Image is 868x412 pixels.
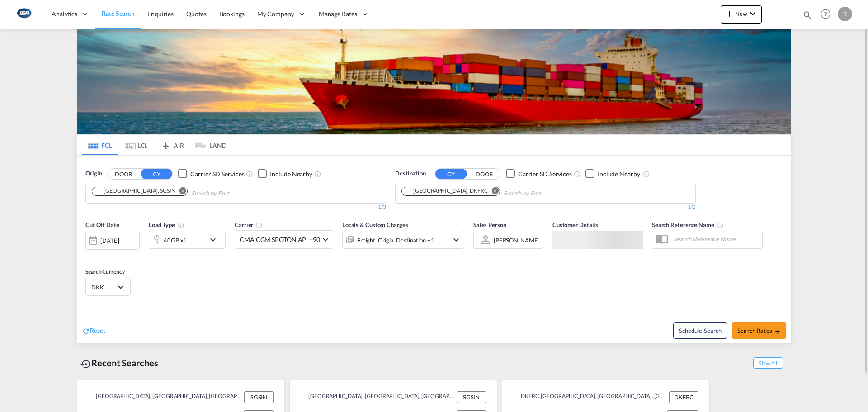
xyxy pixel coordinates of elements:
button: Note: By default Schedule search will only considerorigin ports, destination ports and cut off da... [673,322,727,339]
span: Load Type [149,221,184,228]
md-select: Sales Person: Rasmus Ottosen [493,233,541,246]
div: R [838,7,852,21]
md-icon: Unchecked: Ignores neighbouring ports when fetching rates.Checked : Includes neighbouring ports w... [643,170,650,178]
div: Freight Origin Destination Factory Stuffingicon-chevron-down [342,231,464,249]
md-tab-item: LAND [190,135,226,155]
span: Carrier [235,221,263,228]
img: LCL+%26+FCL+BACKGROUND.png [77,29,791,134]
div: SGSIN [457,391,486,403]
md-icon: icon-plus 400-fg [724,8,735,19]
div: DKFRC, Fredericia, Denmark, Northern Europe, Europe [513,391,667,403]
span: Analytics [52,9,77,19]
button: Remove [486,187,500,196]
md-icon: icon-refresh [82,327,90,335]
div: icon-refreshReset [82,326,105,336]
div: OriginDOOR CY Checkbox No InkUnchecked: Search for CY (Container Yard) services for all selected ... [77,156,791,343]
input: Chips input. [191,186,277,201]
md-icon: icon-chevron-down [747,8,758,19]
div: Carrier SD Services [190,170,244,179]
md-icon: The selected Trucker/Carrierwill be displayed in the rate results If the rates are from another f... [255,222,263,229]
md-icon: icon-chevron-down [451,234,462,245]
span: New [724,10,758,17]
div: [PERSON_NAME] [494,237,540,244]
span: Origin [85,169,102,178]
md-icon: Unchecked: Search for CY (Container Yard) services for all selected carriers.Checked : Search for... [246,170,253,178]
md-icon: icon-information-outline [177,222,184,229]
input: Chips input. [504,186,590,201]
md-tab-item: AIR [154,135,190,155]
span: CMA CGM SPOTON API +90 [240,235,320,244]
button: Search Ratesicon-arrow-right [732,322,786,339]
md-icon: Your search will be saved by the below given name [717,222,724,229]
span: Sales Person [473,221,506,228]
span: Show All [753,357,783,369]
div: 1/3 [85,204,386,211]
span: DKK [91,283,117,291]
div: Singapore, SGSIN [95,187,175,195]
span: Manage Rates [319,9,357,19]
md-datepicker: Select [85,249,92,261]
span: Cut Off Date [85,221,119,228]
div: Include Nearby [598,170,640,179]
md-checkbox: Checkbox No Ink [258,169,312,179]
span: Search Rates [737,327,781,334]
div: Recent Searches [77,353,162,373]
span: Quotes [186,10,206,18]
span: Customer Details [552,221,598,228]
div: Press delete to remove this chip. [95,187,177,195]
div: [DATE] [100,237,119,245]
md-checkbox: Checkbox No Ink [585,169,640,179]
span: Search Reference Name [652,221,724,228]
div: Press delete to remove this chip. [405,187,490,195]
md-pagination-wrapper: Use the left and right arrow keys to navigate between tabs [82,135,226,155]
span: Search Currency [85,268,125,275]
button: icon-plus 400-fgNewicon-chevron-down [721,5,762,24]
div: DKFRC [669,391,698,403]
div: SGSIN [244,391,274,403]
button: Remove [174,187,187,196]
md-select: Select Currency: kr DKKDenmark Krone [90,280,126,294]
md-icon: Unchecked: Ignores neighbouring ports when fetching rates.Checked : Includes neighbouring ports w... [314,170,321,178]
div: SGSIN, Singapore, Singapore, South East Asia, Asia Pacific [88,391,242,403]
button: CY [435,169,467,179]
span: Help [818,6,833,22]
div: [DATE] [85,231,140,250]
button: CY [141,169,172,179]
span: Locals & Custom Charges [342,221,408,228]
span: Destination [395,169,426,178]
md-icon: icon-airplane [160,140,171,147]
md-checkbox: Checkbox No Ink [178,169,244,179]
md-icon: icon-backup-restore [80,359,91,369]
div: Help [818,6,838,23]
div: Include Nearby [270,170,312,179]
md-tab-item: FCL [82,135,118,155]
div: Freight Origin Destination Factory Stuffing [357,234,434,246]
button: DOOR [108,169,139,179]
div: Fredericia, DKFRC [405,187,488,195]
span: My Company [257,9,294,19]
md-chips-wrap: Chips container. Use arrow keys to select chips. [90,184,281,201]
span: Bookings [219,10,245,18]
span: Enquiries [147,10,174,18]
div: Carrier SD Services [518,170,572,179]
span: Rate Search [102,9,135,17]
div: 40GP x1 [164,234,187,246]
md-icon: icon-chevron-down [208,234,223,245]
md-icon: Unchecked: Search for CY (Container Yard) services for all selected carriers.Checked : Search for... [574,170,581,178]
input: Search Reference Name [669,232,762,246]
img: 1aa151c0c08011ec8d6f413816f9a227.png [14,4,34,24]
md-icon: icon-magnify [802,10,812,20]
div: 40GP x1icon-chevron-down [149,231,226,249]
md-icon: icon-arrow-right [774,328,781,335]
md-checkbox: Checkbox No Ink [506,169,572,179]
div: 1/3 [395,204,696,211]
md-chips-wrap: Chips container. Use arrow keys to select chips. [400,184,593,201]
div: SGSIN, Singapore, Singapore, South East Asia, Asia Pacific [301,391,454,403]
div: icon-magnify [802,10,812,24]
button: DOOR [468,169,500,179]
md-tab-item: LCL [118,135,154,155]
span: Reset [90,327,105,334]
